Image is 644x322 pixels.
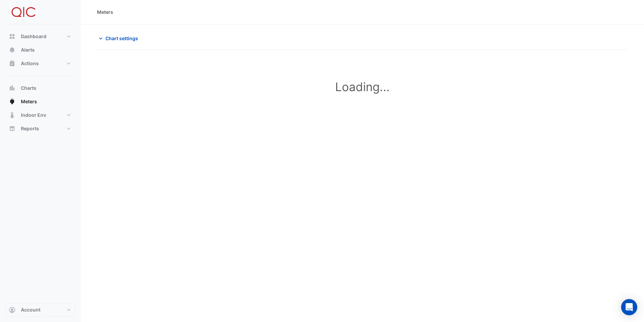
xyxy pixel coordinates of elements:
app-icon: Charts [9,85,15,91]
span: Actions [21,60,39,67]
button: Chart settings [97,32,142,44]
span: Alerts [21,47,35,53]
div: Open Intercom Messenger [621,299,637,315]
button: Meters [5,95,75,108]
button: Charts [5,81,75,95]
span: Reports [21,125,39,132]
span: Indoor Env [21,112,46,118]
div: Meters [97,8,113,16]
button: Indoor Env [5,108,75,122]
app-icon: Actions [9,60,15,67]
app-icon: Meters [9,98,15,105]
span: Dashboard [21,33,46,40]
span: Account [21,306,40,313]
button: Reports [5,122,75,135]
span: Meters [21,98,37,105]
app-icon: Indoor Env [9,112,15,118]
app-icon: Reports [9,125,15,132]
button: Account [5,303,75,317]
span: Charts [21,85,36,91]
img: Company Logo [8,5,38,19]
h1: Loading... [108,80,617,94]
app-icon: Dashboard [9,33,15,40]
button: Actions [5,57,75,70]
button: Alerts [5,43,75,57]
span: Chart settings [105,35,138,42]
button: Dashboard [5,30,75,43]
app-icon: Alerts [9,47,15,53]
